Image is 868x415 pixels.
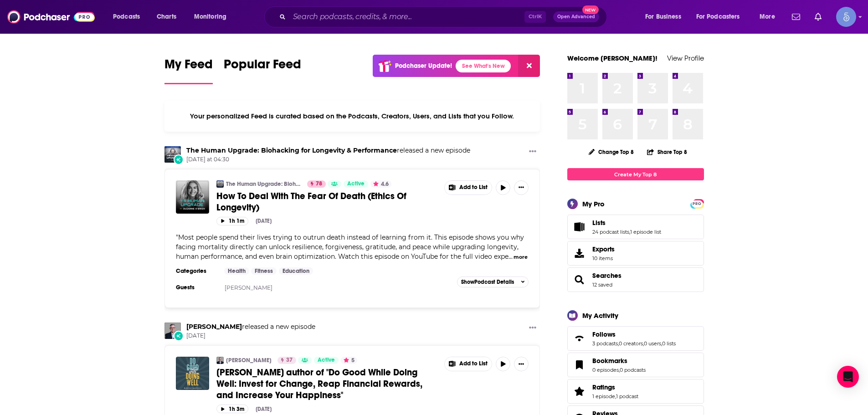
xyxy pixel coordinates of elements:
span: [DATE] [186,332,315,340]
span: My Feed [164,56,213,77]
button: Share Top 8 [647,143,688,161]
img: Podchaser - Follow, Share and Rate Podcasts [7,8,95,26]
div: Your personalized Feed is curated based on the Podcasts, Creators, Users, and Lists that you Follow. [164,101,540,132]
span: 37 [286,356,293,365]
a: The Human Upgrade: Biohacking for Longevity & Performance [226,180,301,188]
div: New Episode [174,331,184,341]
span: Active [347,179,365,189]
input: Search podcasts, credits, & more... [289,10,524,24]
button: open menu [639,10,693,24]
span: , [643,340,644,347]
span: , [615,393,616,400]
span: [DATE] at 04:30 [186,156,470,164]
button: Change Top 8 [583,146,640,158]
img: The Human Upgrade: Biohacking for Longevity & Performance [216,180,224,188]
h3: Categories [176,267,217,275]
button: 1h 3m [216,405,248,413]
div: My Pro [582,200,605,208]
span: How To Deal With The Fear Of Death (Ethics Of Longevity) [216,190,406,213]
a: Bookmarks [570,359,589,371]
span: Popular Feed [224,56,301,77]
a: [PERSON_NAME] [226,357,272,364]
a: Create My Top 8 [567,168,704,180]
span: PRO [692,200,703,207]
span: , [618,340,619,347]
button: open menu [753,10,786,24]
div: Search podcasts, credits, & more... [273,6,616,27]
span: Add to List [459,360,488,367]
a: Searches [570,273,589,286]
a: 3 podcasts [592,340,618,347]
a: Exports [567,241,704,266]
span: More [760,10,775,23]
a: Fitness [251,267,277,275]
button: Show More Button [525,146,540,158]
a: Marc Kramer [186,323,242,331]
span: 78 [316,179,322,189]
h3: released a new episode [186,323,315,331]
a: Bookmarks [592,357,646,365]
img: How To Deal With The Fear Of Death (Ethics Of Longevity) [176,180,209,214]
button: Show More Button [445,357,492,371]
a: How To Deal With The Fear Of Death (Ethics Of Longevity) [216,190,438,213]
a: Charts [151,10,182,24]
span: For Business [645,10,681,23]
span: Searches [567,267,704,292]
div: Open Intercom Messenger [837,366,859,388]
span: " [176,233,524,261]
button: open menu [107,10,152,24]
img: The Human Upgrade: Biohacking for Longevity & Performance [164,146,181,163]
span: Exports [570,247,589,260]
button: Show profile menu [836,7,856,27]
a: Lists [570,220,589,233]
a: Follows [570,332,589,345]
span: Add to List [459,184,488,191]
span: , [619,367,620,373]
div: [DATE] [256,218,272,224]
a: Searches [592,272,621,280]
a: Ratings [592,383,638,391]
a: 1 podcast [616,393,638,400]
span: , [661,340,662,347]
span: Bookmarks [567,353,704,377]
span: Ctrl K [524,11,546,23]
span: Ratings [592,383,615,391]
span: Active [318,356,335,365]
span: Charts [157,10,176,23]
span: New [582,5,599,14]
a: [PERSON_NAME] author of "Do Good While Doing Well: Invest for Change, Reap Financial Rewards, and... [216,367,438,401]
a: Active [314,357,339,364]
span: Follows [567,326,704,351]
span: Logged in as Spiral5-G1 [836,7,856,27]
span: Open Advanced [557,15,595,19]
a: Health [224,267,249,275]
h3: released a new episode [186,146,470,155]
span: For Podcasters [696,10,740,23]
span: 10 items [592,255,615,261]
a: 78 [307,180,326,188]
a: Ratings [570,385,589,398]
span: Ratings [567,379,704,404]
span: Bookmarks [592,357,627,365]
a: Follows [592,330,676,338]
button: ShowPodcast Details [457,277,529,287]
button: 5 [341,357,357,364]
button: Show More Button [514,357,529,371]
a: 0 podcasts [620,367,646,373]
img: Marc Kramer [164,323,181,339]
button: open menu [690,10,753,24]
span: Exports [592,245,615,253]
a: Show notifications dropdown [788,9,804,25]
a: Popular Feed [224,56,301,84]
button: 1h 1m [216,217,248,225]
img: Marcia Dawood author of "Do Good While Doing Well: Invest for Change, Reap Financial Rewards, and... [176,357,209,390]
a: 37 [277,357,296,364]
h3: Guests [176,284,217,291]
a: The Human Upgrade: Biohacking for Longevity & Performance [186,146,397,154]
